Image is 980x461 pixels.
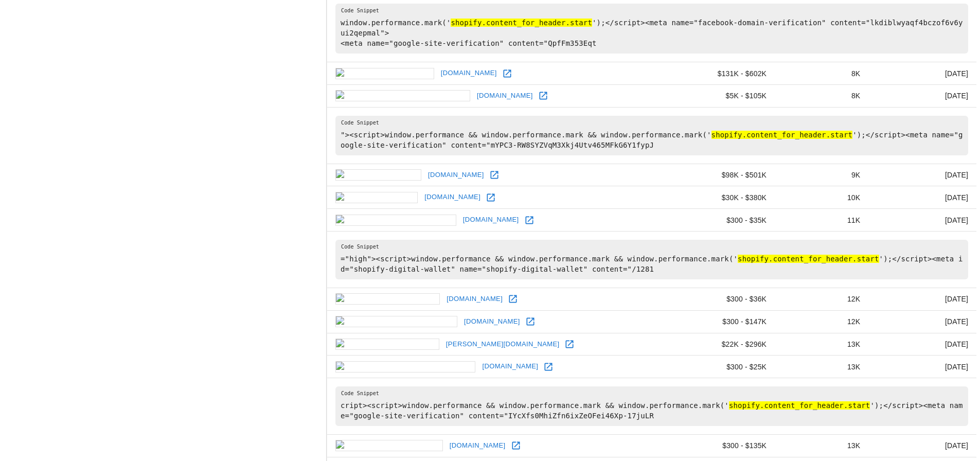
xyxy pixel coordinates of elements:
[335,240,968,279] pre: ="high"><script>window.performance && window.performance.mark && window.performance.mark(' ');</s...
[929,388,968,427] iframe: Drift Widget Chat Controller
[775,288,868,311] td: 12K
[335,361,476,373] img: mentalhealthfirstaid.org icon
[335,4,968,54] pre: window.performance.mark(' ');</script><meta name="facebook-domain-verification" content="lkdiblwy...
[868,310,976,333] td: [DATE]
[335,68,434,79] img: overstock.com icon
[335,316,457,327] img: brooklynvegan.com icon
[479,359,541,375] a: [DOMAIN_NAME]
[447,438,508,454] a: [DOMAIN_NAME]
[675,84,775,107] td: $5K - $105K
[775,435,868,457] td: 13K
[508,438,524,453] a: Open versobooks.com in new window
[868,62,976,85] td: [DATE]
[868,186,976,209] td: [DATE]
[675,62,775,85] td: $131K - $602K
[675,333,775,356] td: $22K - $296K
[775,333,868,356] td: 13K
[868,84,976,107] td: [DATE]
[868,356,976,378] td: [DATE]
[675,356,775,378] td: $300 - $25K
[541,359,556,375] a: Open mentalhealthfirstaid.org in new window
[335,192,418,203] img: mattel.com icon
[775,62,868,85] td: 8K
[868,288,976,311] td: [DATE]
[522,212,537,228] a: Open humankinetics.com in new window
[438,65,500,81] a: [DOMAIN_NAME]
[775,209,868,232] td: 11K
[868,164,976,186] td: [DATE]
[729,401,870,410] hl: shopify.content_for_header.start
[523,314,538,329] a: Open brooklynvegan.com in new window
[675,186,775,209] td: $30K - $380K
[483,190,498,205] a: Open mattel.com in new window
[675,288,775,311] td: $300 - $36K
[775,356,868,378] td: 13K
[500,66,515,81] a: Open overstock.com in new window
[536,88,551,103] a: Open swallowaquatics.co.uk in new window
[738,255,879,263] hl: shopify.content_for_header.start
[335,116,968,155] pre: "><script>window.performance && window.performance.mark && window.performance.mark(' ');</script>...
[474,88,536,104] a: [DOMAIN_NAME]
[335,386,968,426] pre: cript><script>window.performance && window.performance.mark && window.performance.mark(' ');</scr...
[775,164,868,186] td: 9K
[425,167,487,183] a: [DOMAIN_NAME]
[775,310,868,333] td: 12K
[562,336,577,352] a: Open mccormick.com in new window
[711,131,853,139] hl: shopify.content_for_header.start
[868,435,976,457] td: [DATE]
[675,164,775,186] td: $98K - $501K
[335,339,439,350] img: mccormick.com icon
[460,212,522,228] a: [DOMAIN_NAME]
[444,291,505,307] a: [DOMAIN_NAME]
[461,314,523,330] a: [DOMAIN_NAME]
[868,209,976,232] td: [DATE]
[868,333,976,356] td: [DATE]
[422,189,483,205] a: [DOMAIN_NAME]
[675,209,775,232] td: $300 - $35K
[335,293,440,305] img: rentalclaus.com icon
[451,19,592,27] hl: shopify.content_for_header.start
[335,215,456,226] img: humankinetics.com icon
[775,84,868,107] td: 8K
[675,310,775,333] td: $300 - $147K
[675,435,775,457] td: $300 - $135K
[775,186,868,209] td: 10K
[443,336,562,352] a: [PERSON_NAME][DOMAIN_NAME]
[335,440,443,451] img: versobooks.com icon
[335,169,421,181] img: reebok.com icon
[505,291,521,307] a: Open rentalclaus.com in new window
[487,167,502,183] a: Open reebok.com in new window
[335,90,470,101] img: swallowaquatics.co.uk icon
